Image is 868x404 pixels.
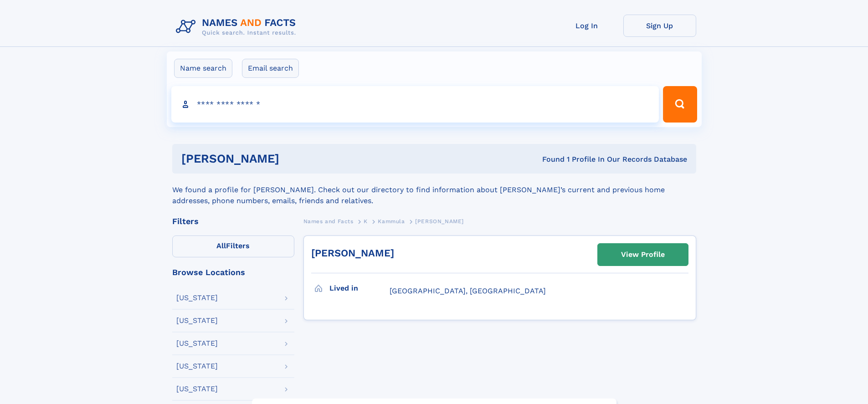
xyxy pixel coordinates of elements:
[364,215,368,227] a: K
[176,294,218,302] div: [US_STATE]
[411,154,687,164] div: Found 1 Profile In Our Records Database
[172,217,294,225] div: Filters
[176,317,218,324] div: [US_STATE]
[598,244,688,266] a: View Profile
[174,59,232,78] label: Name search
[329,281,390,296] h3: Lived in
[176,385,218,393] div: [US_STATE]
[303,215,354,227] a: Names and Facts
[216,241,226,250] span: All
[378,215,405,227] a: Kammula
[415,218,464,225] span: [PERSON_NAME]
[378,218,405,225] span: Kammula
[242,59,299,78] label: Email search
[663,86,697,123] button: Search Button
[172,268,294,276] div: Browse Locations
[390,286,546,295] span: [GEOGRAPHIC_DATA], [GEOGRAPHIC_DATA]
[172,15,303,39] img: Logo Names and Facts
[364,218,368,225] span: K
[171,86,659,123] input: search input
[172,174,696,206] div: We found a profile for [PERSON_NAME]. Check out our directory to find information about [PERSON_N...
[176,340,218,347] div: [US_STATE]
[621,244,665,265] div: View Profile
[623,15,696,37] a: Sign Up
[176,363,218,370] div: [US_STATE]
[181,153,411,164] h1: [PERSON_NAME]
[172,235,294,257] label: Filters
[311,247,394,259] a: [PERSON_NAME]
[550,15,623,37] a: Log In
